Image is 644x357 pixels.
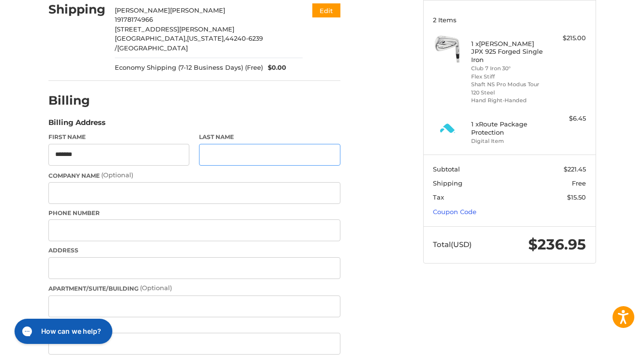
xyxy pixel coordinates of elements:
[140,284,172,292] small: (Optional)
[187,34,225,42] span: [US_STATE],
[115,6,170,14] span: [PERSON_NAME]
[263,63,286,73] span: $0.00
[433,16,586,24] h3: 2 Items
[115,16,153,23] span: 19178174966
[115,63,263,73] span: Economy Shipping (7-12 Business Days) (Free)
[528,235,586,253] span: $236.95
[48,117,106,133] legend: Billing Address
[48,322,340,330] label: City
[10,315,115,347] iframe: Gorgias live chat messenger
[471,64,545,73] li: Club 7 Iron 30°
[115,34,263,52] span: 44240-6239 /
[48,171,340,180] label: Company Name
[471,120,545,136] h4: 1 x Route Package Protection
[572,179,586,187] span: Free
[433,165,460,173] span: Subtotal
[115,25,234,33] span: [STREET_ADDRESS][PERSON_NAME]
[471,96,545,105] li: Hand Right-Handed
[471,137,545,145] li: Digital Item
[564,165,586,173] span: $221.45
[433,240,472,249] span: Total (USD)
[471,40,545,63] h4: 1 x [PERSON_NAME] JPX 925 Forged Single Iron
[48,283,340,293] label: Apartment/Suite/Building
[48,133,190,141] label: First Name
[312,3,340,17] button: Edit
[471,73,545,81] li: Flex Stiff
[48,2,106,17] h2: Shipping
[48,93,105,108] h2: Billing
[117,44,188,52] span: [GEOGRAPHIC_DATA]
[433,208,476,216] a: Coupon Code
[115,34,187,42] span: [GEOGRAPHIC_DATA],
[199,133,340,141] label: Last Name
[170,6,225,14] span: [PERSON_NAME]
[471,80,545,96] li: Shaft NS Pro Modus Tour 120 Steel
[567,193,586,201] span: $15.50
[101,171,133,179] small: (Optional)
[548,33,586,43] div: $215.00
[548,114,586,124] div: $6.45
[433,193,444,201] span: Tax
[48,246,340,255] label: Address
[48,209,340,217] label: Phone Number
[433,179,462,187] span: Shipping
